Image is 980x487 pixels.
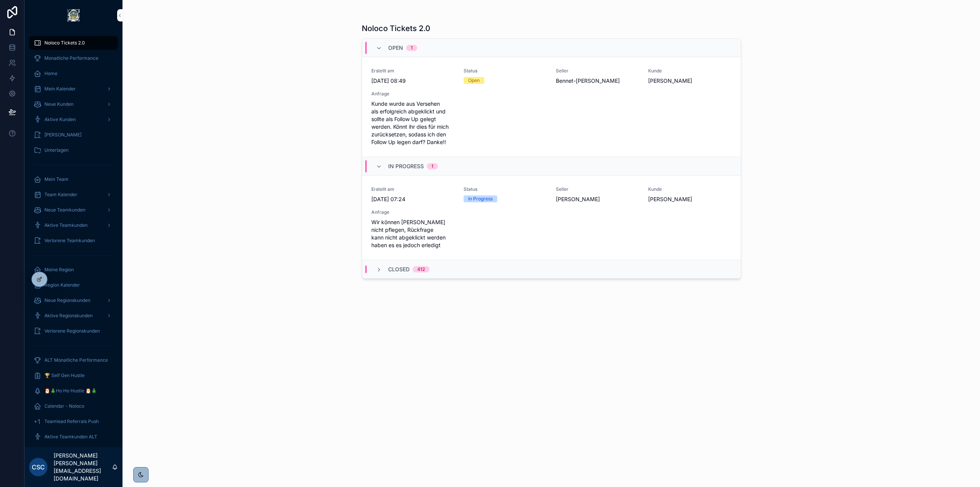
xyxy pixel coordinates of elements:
[648,68,731,74] span: Kunde
[362,175,741,260] a: Erstellt am[DATE] 07:24StatusIn ProgressSeller[PERSON_NAME]Kunde[PERSON_NAME]AnfrageWir können [P...
[29,263,118,277] a: Meine Region
[29,294,118,307] a: Neue Regionskunden
[29,278,118,292] a: Region Kalender
[44,418,99,425] span: Teamlead Referrals Push
[388,162,424,170] span: In Progress
[371,91,454,97] span: Anfrage
[29,143,118,157] a: Unterlagen
[29,353,118,367] a: ALT Monatliche Performance
[24,31,122,447] div: scrollable content
[44,357,108,363] span: ALT Monatliche Performance
[411,45,413,51] div: 1
[29,172,118,186] a: Mein Team
[44,328,100,334] span: Verlorene Regionskunden
[29,399,118,413] a: Calendar - Noloco
[44,116,76,123] span: Aktive Kunden
[44,132,82,138] span: [PERSON_NAME]
[29,82,118,96] a: Mein Kalender
[29,203,118,217] a: Neue Teamkunden
[29,97,118,111] a: Neue Kunden
[44,176,69,182] span: Mein Team
[371,195,454,203] span: [DATE] 07:24
[29,234,118,248] a: Verlorene Teamkunden
[29,51,118,65] a: Monatliche Performance
[29,113,118,126] a: Aktive Kunden
[44,192,77,198] span: Team Kalender
[29,415,118,428] a: Teamlead Referrals Push
[44,207,85,213] span: Neue Teamkunden
[44,55,98,61] span: Monatliche Performance
[556,186,639,192] span: Seller
[648,77,731,85] span: [PERSON_NAME]
[44,403,84,409] span: Calendar - Noloco
[44,282,80,288] span: Region Kalender
[371,209,454,215] span: Anfrage
[44,267,74,273] span: Meine Region
[371,68,454,74] span: Erstellt am
[371,186,454,192] span: Erstellt am
[29,128,118,142] a: [PERSON_NAME]
[371,218,454,249] span: Wir können [PERSON_NAME] nicht pflegen, Rückfrage kann nicht abgeklickt werden haben es es jedoch...
[29,67,118,80] a: Home
[44,71,57,77] span: Home
[44,86,76,92] span: Mein Kalender
[371,77,454,85] span: [DATE] 08:49
[44,40,85,46] span: Noloco Tickets 2.0
[464,186,547,192] span: Status
[468,77,480,84] div: Open
[556,195,639,203] span: [PERSON_NAME]
[44,238,95,244] span: Verlorene Teamkunden
[388,44,403,52] span: Open
[29,188,118,202] a: Team Kalender
[44,101,73,107] span: Neue Kunden
[29,309,118,323] a: Aktive Regionskunden
[29,218,118,232] a: Aktive Teamkunden
[44,388,97,394] span: 🎅🎄Ho Ho Hustle 🎅🎄
[67,9,80,21] img: App logo
[44,434,97,440] span: Aktive Teamkunden ALT
[44,313,93,319] span: Aktive Regionskunden
[29,36,118,50] a: Noloco Tickets 2.0
[388,266,410,273] span: Closed
[468,195,493,202] div: In Progress
[362,23,430,34] h1: Noloco Tickets 2.0
[29,369,118,382] a: 🏆 Self Gen Hustle
[431,163,433,169] div: 1
[44,147,69,153] span: Unterlagen
[29,324,118,338] a: Verlorene Regionskunden
[464,68,547,74] span: Status
[44,222,88,228] span: Aktive Teamkunden
[556,77,639,85] span: Bennet-[PERSON_NAME]
[44,297,90,303] span: Neue Regionskunden
[44,372,85,379] span: 🏆 Self Gen Hustle
[54,452,112,482] p: [PERSON_NAME] [PERSON_NAME][EMAIL_ADDRESS][DOMAIN_NAME]
[556,68,639,74] span: Seller
[648,186,731,192] span: Kunde
[32,462,45,472] span: CSc
[371,100,454,146] span: Kunde wurde aus Versehen als erfolgreich abgeklickt und sollte als Follow Up gelegt werden. Könnt...
[362,57,741,157] a: Erstellt am[DATE] 08:49StatusOpenSellerBennet-[PERSON_NAME]Kunde[PERSON_NAME]AnfrageKunde wurde a...
[29,384,118,398] a: 🎅🎄Ho Ho Hustle 🎅🎄
[29,430,118,444] a: Aktive Teamkunden ALT
[417,266,425,272] div: 412
[648,195,731,203] span: [PERSON_NAME]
